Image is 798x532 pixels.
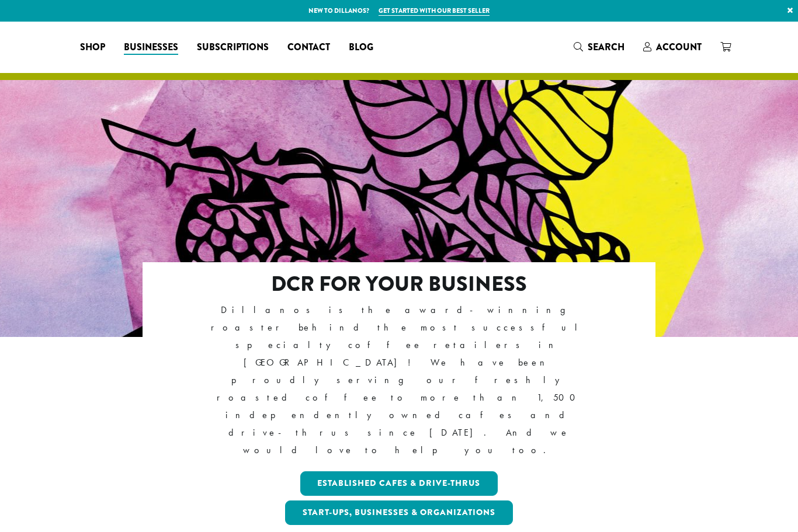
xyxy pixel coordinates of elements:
span: Account [656,40,702,54]
span: Blog [349,40,373,55]
span: Shop [80,40,105,55]
span: Search [588,40,624,54]
p: Dillanos is the award-winning roaster behind the most successful specialty coffee retailers in [G... [193,301,605,460]
a: Start-ups, Businesses & Organizations [285,500,513,525]
h2: DCR FOR YOUR BUSINESS [193,272,605,297]
a: Get started with our best seller [379,6,490,16]
a: Search [564,37,634,57]
a: Established Cafes & Drive-Thrus [300,471,498,496]
span: Subscriptions [197,40,269,55]
span: Contact [287,40,330,55]
a: Shop [71,38,115,57]
span: Businesses [124,40,178,55]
